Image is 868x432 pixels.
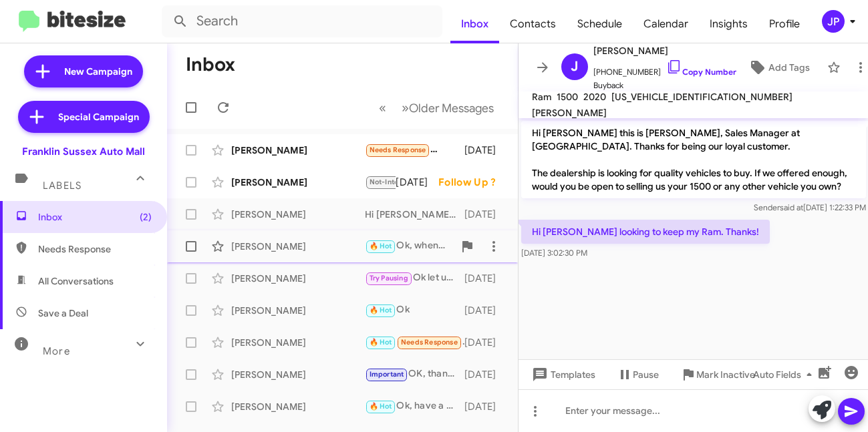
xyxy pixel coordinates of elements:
[464,144,507,157] div: [DATE]
[753,363,817,387] span: Auto Fields
[231,400,365,413] div: [PERSON_NAME]
[666,67,736,77] a: Copy Number
[43,345,70,357] span: More
[231,336,365,349] div: [PERSON_NAME]
[18,101,150,133] a: Special Campaign
[401,338,458,347] span: Needs Response
[464,368,507,381] div: [DATE]
[521,248,587,258] span: [DATE] 3:02:30 PM
[768,55,810,79] span: Add Tags
[186,54,235,75] h1: Inbox
[396,176,438,189] div: [DATE]
[365,302,464,318] div: Ok
[464,336,507,349] div: [DATE]
[409,101,494,116] span: Older Messages
[365,335,464,350] div: Perfect! He is who I went through for my grand Cherokee
[670,363,766,387] button: Mark Inactive
[38,306,88,320] span: Save a Deal
[365,367,464,382] div: OK, thank you
[231,240,365,253] div: [PERSON_NAME]
[64,65,132,78] span: New Campaign
[593,59,736,79] span: [PHONE_NUMBER]
[583,91,606,103] span: 2020
[24,55,143,87] a: New Campaign
[365,142,464,158] div: 110k, $12k remaining
[521,220,770,244] p: Hi [PERSON_NAME] looking to keep my Ram. Thanks!
[231,368,365,381] div: [PERSON_NAME]
[365,174,396,190] div: Allegedly......They are supposed to be here already.
[365,399,464,414] div: Ok, have a great week
[696,363,755,387] span: Mark Inactive
[370,338,392,347] span: 🔥 Hot
[753,202,865,212] span: Sender [DATE] 1:22:33 PM
[38,210,152,224] span: Inbox
[370,306,392,314] span: 🔥 Hot
[464,304,507,317] div: [DATE]
[231,176,365,189] div: [PERSON_NAME]
[372,94,502,122] nav: Page navigation example
[379,99,386,116] span: «
[370,146,426,154] span: Needs Response
[43,180,82,192] span: Labels
[365,270,464,286] div: Ok let us know when you are and we are here for you.
[499,5,567,43] a: Contacts
[371,94,394,122] button: Previous
[464,272,507,285] div: [DATE]
[38,274,114,288] span: All Conversations
[611,91,792,103] span: [US_VEHICLE_IDENTIFICATION_NUMBER]
[521,121,866,198] p: Hi [PERSON_NAME] this is [PERSON_NAME], Sales Manager at [GEOGRAPHIC_DATA]. Thanks for being our ...
[450,5,499,43] a: Inbox
[699,5,758,43] a: Insights
[231,208,365,221] div: [PERSON_NAME]
[464,400,507,413] div: [DATE]
[593,43,736,59] span: [PERSON_NAME]
[606,363,670,387] button: Pause
[633,363,659,387] span: Pause
[567,5,633,43] a: Schedule
[529,363,595,387] span: Templates
[140,210,152,224] span: (2)
[464,208,507,221] div: [DATE]
[438,176,507,189] div: Follow Up ?
[58,110,139,124] span: Special Campaign
[736,55,821,79] button: Add Tags
[532,91,551,103] span: Ram
[370,178,421,186] span: Not-Interested
[811,10,853,33] button: JP
[162,5,442,37] input: Search
[370,274,408,282] span: Try Pausing
[231,304,365,317] div: [PERSON_NAME]
[370,402,392,411] span: 🔥 Hot
[365,208,464,221] div: Hi [PERSON_NAME] looking to keep my Ram. Thanks!
[231,272,365,285] div: [PERSON_NAME]
[370,242,392,250] span: 🔥 Hot
[742,363,828,387] button: Auto Fields
[822,10,845,33] div: JP
[519,363,606,387] button: Templates
[571,56,578,77] span: J
[532,107,607,119] span: [PERSON_NAME]
[633,5,699,43] a: Calendar
[557,91,578,103] span: 1500
[758,5,811,43] a: Profile
[365,238,454,254] div: Ok, when you are ready for your next lease, give us an opportunity to earn your business.
[402,99,409,116] span: »
[394,94,502,122] button: Next
[38,242,152,256] span: Needs Response
[370,370,404,379] span: Important
[593,79,736,92] span: Buyback
[779,202,803,212] span: said at
[231,144,365,157] div: [PERSON_NAME]
[22,145,145,158] div: Franklin Sussex Auto Mall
